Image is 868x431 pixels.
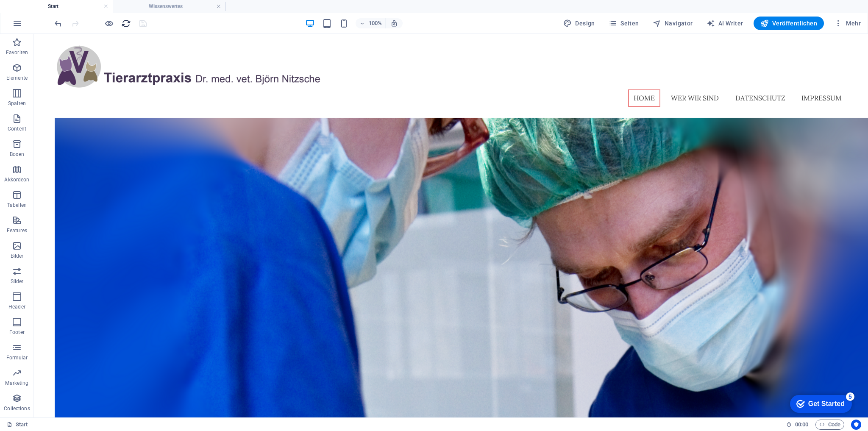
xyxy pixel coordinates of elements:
button: 100% [356,18,386,28]
i: Rückgängig: Seiten ändern (Strg+Z) [53,19,63,28]
p: Content [8,125,26,132]
p: Header [8,303,25,310]
button: AI Writer [703,17,747,30]
span: 00 00 [795,420,808,430]
button: Usercentrics [851,420,861,430]
span: Code [819,420,840,430]
h4: Wissenswertes [113,2,225,11]
span: Veröffentlichen [760,19,817,28]
p: Slider [11,278,24,285]
h6: Session-Zeit [786,420,809,430]
div: Get Started 5 items remaining, 0% complete [7,4,69,22]
span: Mehr [834,19,861,28]
button: undo [53,18,63,28]
button: Design [560,17,598,30]
p: Favoriten [6,49,28,56]
span: Navigator [653,19,693,28]
button: Navigator [649,17,696,30]
p: Bilder [11,253,24,259]
div: Design (Strg+Alt+Y) [560,17,598,30]
h6: 100% [368,18,382,28]
button: Mehr [831,17,864,30]
span: : [801,421,802,428]
p: Collections [4,405,30,412]
span: Seiten [609,19,639,28]
button: Veröffentlichen [754,17,824,30]
button: Code [815,420,844,430]
p: Tabellen [7,202,27,209]
p: Features [7,227,27,234]
p: Marketing [5,380,28,387]
div: 5 [63,2,71,10]
p: Spalten [8,100,26,107]
div: Get Started [25,9,61,17]
i: Seite neu laden [121,19,131,28]
p: Boxen [10,151,24,158]
span: Design [563,19,595,28]
p: Akkordeon [4,176,29,183]
button: reload [121,18,131,28]
span: AI Writer [707,19,743,28]
p: Footer [9,329,25,336]
p: Elemente [6,75,28,81]
p: Formular [6,354,28,361]
button: Seiten [605,17,643,30]
a: Klick, um Auswahl aufzuheben. Doppelklick öffnet Seitenverwaltung [7,420,28,430]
